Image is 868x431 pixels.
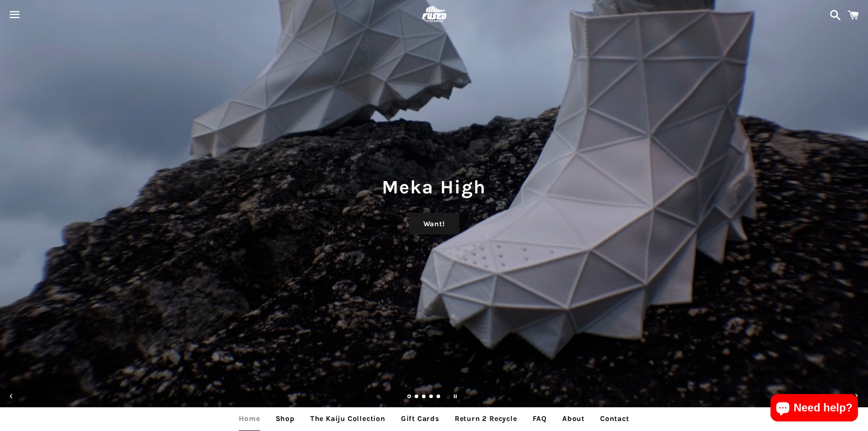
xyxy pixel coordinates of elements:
[415,395,419,400] a: Load slide 2
[422,395,426,400] a: Load slide 3
[303,407,392,430] a: The Kaiju Collection
[429,395,434,400] a: Load slide 4
[269,407,302,430] a: Shop
[437,395,441,400] a: Load slide 5
[232,407,267,430] a: Home
[768,394,861,424] inbox-online-store-chat: Shopify online store chat
[448,407,524,430] a: Return 2 Recycle
[445,386,465,406] button: Pause slideshow
[555,407,591,430] a: About
[593,407,636,430] a: Contact
[1,386,21,406] button: Previous slide
[9,174,859,200] h1: Meka High
[526,407,554,430] a: FAQ
[847,386,867,406] button: Next slide
[394,407,446,430] a: Gift Cards
[409,213,459,235] a: Want!
[407,395,412,400] a: Slide 1, current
